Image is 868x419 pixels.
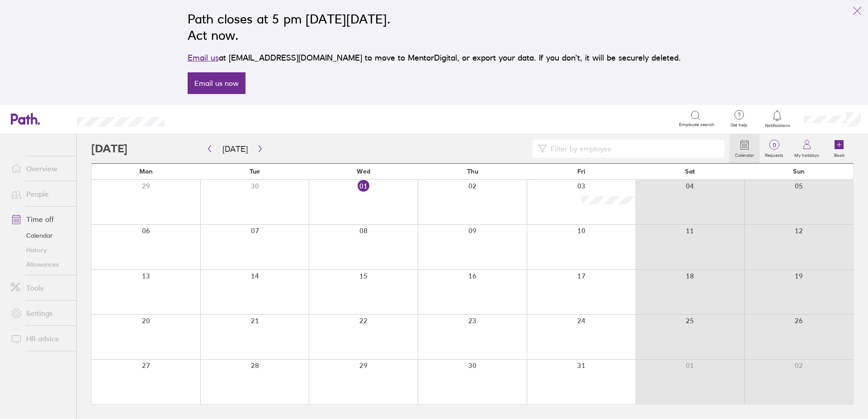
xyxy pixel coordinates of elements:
a: HR advice [4,330,76,348]
span: Tue [250,168,260,175]
span: Sat [685,168,695,175]
label: Calendar [730,150,759,158]
label: My holidays [789,150,825,158]
a: Book [825,134,854,163]
a: Calendar [730,134,759,163]
a: Calendar [4,228,76,243]
a: Settings [4,304,76,322]
span: Wed [357,168,370,175]
span: Get help [724,122,754,128]
span: Sun [793,168,805,175]
a: Allowances [4,257,76,272]
a: My holidays [789,134,825,163]
button: [DATE] [215,141,255,156]
a: Email us [188,53,219,62]
span: Mon [139,168,153,175]
a: People [4,185,76,203]
span: Fri [577,168,585,175]
div: Search [189,114,212,122]
p: at [EMAIL_ADDRESS][DOMAIN_NAME] to move to MentorDigital, or export your data. If you don’t, it w... [188,52,681,64]
a: History [4,243,76,257]
a: Time off [4,210,76,228]
span: Employee search [679,122,714,127]
a: Email us now [188,72,245,94]
h2: Path closes at 5 pm [DATE][DATE]. Act now. [188,11,681,43]
label: Book [829,150,850,158]
span: 0 [759,141,789,149]
input: Filter by employee [547,140,719,157]
label: Requests [759,150,789,158]
span: Thu [467,168,478,175]
a: Notifications [763,109,792,128]
a: Tools [4,279,76,297]
span: Notifications [763,123,792,128]
a: Overview [4,160,76,178]
a: 0Requests [759,134,789,163]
